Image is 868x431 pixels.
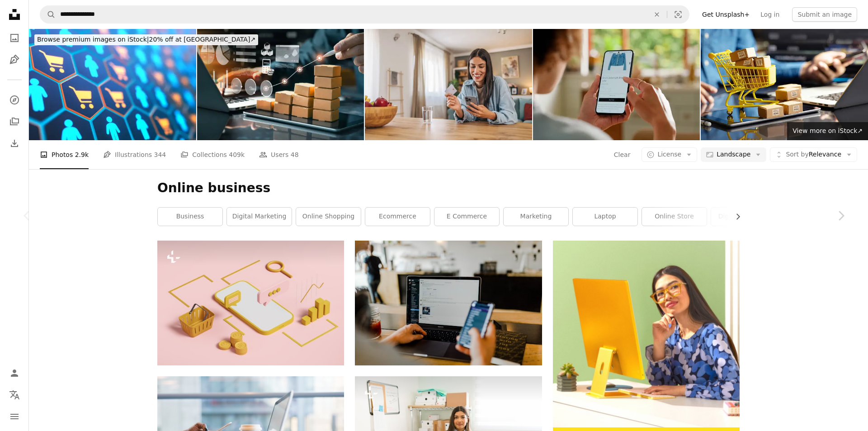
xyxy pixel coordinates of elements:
[157,299,344,307] a: Smartphone and control of different app. Online shopping, finance, banking and communication. Con...
[157,180,740,196] h1: Online business
[814,172,868,259] a: Next
[5,407,24,426] button: Menu
[787,122,868,140] a: View more on iStock↗
[157,241,344,365] img: Smartphone and control of different app. Online shopping, finance, banking and communication. Con...
[37,36,255,43] span: 20% off at [GEOGRAPHIC_DATA] ↗
[5,51,24,69] a: Illustrations
[197,29,364,140] img: Business online marketing and product development concepts with customer relationship management ...
[37,36,149,43] span: Browse premium images on iStock |
[154,150,166,160] span: 344
[355,299,542,307] a: person using phone and laptop
[103,140,166,169] a: Illustrations 344
[227,208,292,226] a: digital marketing
[786,151,808,158] span: Sort by
[533,29,700,140] img: Online shopping, home and person with phone, clothes and e commerce, digital and browsing for sal...
[730,208,740,226] button: scroll list to the right
[701,147,766,162] button: Landscape
[40,5,689,24] form: Find visuals sitewide
[291,150,299,160] span: 48
[180,140,245,169] a: Collections 409k
[40,6,56,23] button: Search Unsplash
[296,208,361,226] a: online shopping
[5,364,24,382] a: Log in / Sign up
[158,208,222,226] a: business
[755,7,785,22] a: Log in
[5,113,24,131] a: Collections
[5,29,24,47] a: Photos
[657,151,681,158] span: License
[573,208,637,226] a: laptop
[642,147,697,162] button: License
[553,241,740,427] img: file-1722962862010-20b14c5a0a60image
[786,150,841,159] span: Relevance
[613,147,631,162] button: Clear
[5,386,24,404] button: Language
[717,150,750,159] span: Landscape
[5,91,24,109] a: Explore
[667,6,689,23] button: Visual search
[355,241,542,365] img: person using phone and laptop
[711,208,776,226] a: digital business
[5,134,24,152] a: Download History
[365,29,532,140] img: A young, cheerful woman using her smartphone to shop online and holding a credit card.
[697,7,755,22] a: Get Unsplash+
[434,208,499,226] a: e commerce
[259,140,299,169] a: Users 48
[793,127,863,134] span: View more on iStock ↗
[29,29,264,51] a: Browse premium images on iStock|20% off at [GEOGRAPHIC_DATA]↗
[792,7,857,22] button: Submit an image
[29,29,196,140] img: Shopping cart sign and crowd people background. Promotion for digital sales and online shopping. ...
[770,147,857,162] button: Sort byRelevance
[504,208,568,226] a: marketing
[701,29,868,140] img: Optimization of procurement or purchasing product order for online shopping and service solution....
[229,150,245,160] span: 409k
[365,208,430,226] a: ecommerce
[642,208,707,226] a: online store
[647,6,667,23] button: Clear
